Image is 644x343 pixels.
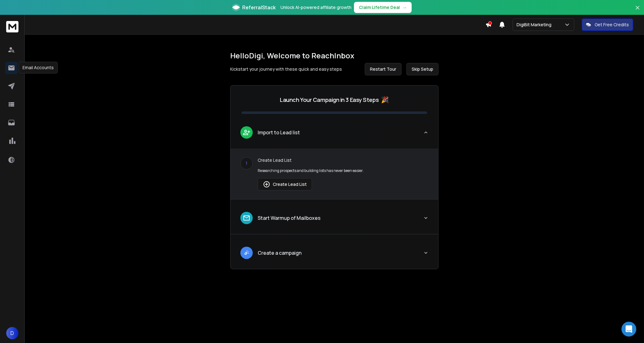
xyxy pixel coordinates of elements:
button: Create Lead List [258,178,312,190]
div: leadImport to Lead list [231,148,438,199]
img: lead [243,214,251,222]
p: Create Lead List [258,157,428,163]
button: Close banner [634,4,642,19]
button: Get Free Credits [582,19,633,31]
div: 1 [240,157,253,169]
h1: Hello Digi , Welcome to ReachInbox [230,51,438,61]
img: lead [243,249,251,257]
p: Kickstart your journey with these quick and easy steps [230,66,342,72]
button: D [6,327,19,339]
p: Launch Your Campaign in 3 Easy Steps [280,95,379,104]
button: Skip Setup [406,63,438,75]
p: Import to Lead list [258,129,300,136]
button: leadImport to Lead list [231,121,438,148]
p: Get Free Credits [595,22,629,28]
span: → [402,4,407,10]
p: Researching prospects and building lists has never been easier. [258,168,428,173]
button: Restart Tour [365,63,401,75]
button: Claim Lifetime Deal→ [354,2,412,13]
div: Open Intercom Messenger [621,322,636,337]
span: ReferralStack [242,4,276,11]
img: lead [243,128,251,136]
span: Skip Setup [412,66,433,72]
p: Start Warmup of Mailboxes [258,214,321,222]
span: 🎉 [381,95,389,104]
button: leadStart Warmup of Mailboxes [231,207,438,234]
p: Unlock AI-powered affiliate growth [280,4,351,10]
p: DigiBit Marketing [517,22,554,28]
div: Email Accounts [19,62,58,73]
img: lead [263,181,270,188]
p: Create a campaign [258,249,301,257]
button: leadCreate a campaign [231,242,438,269]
